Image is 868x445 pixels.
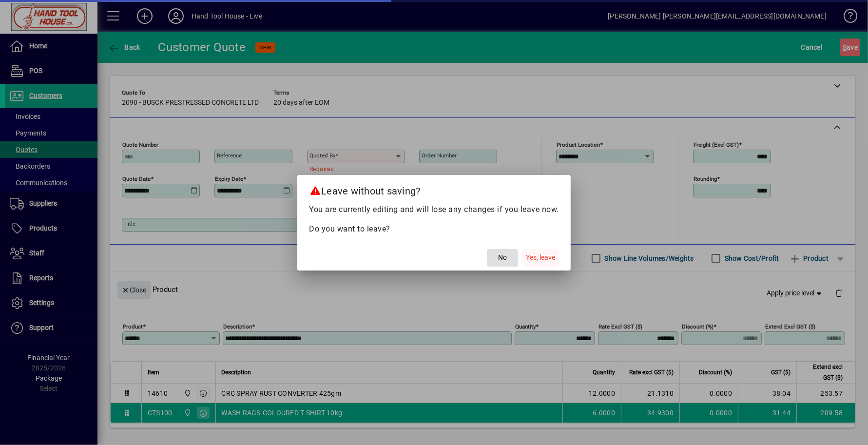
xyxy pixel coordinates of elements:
button: No [487,249,518,267]
p: Do you want to leave? [309,223,559,235]
h2: Leave without saving? [297,175,571,203]
p: You are currently editing and will lose any changes if you leave now. [309,204,559,215]
span: No [498,252,507,263]
button: Yes, leave [522,249,559,267]
span: Yes, leave [526,252,555,263]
